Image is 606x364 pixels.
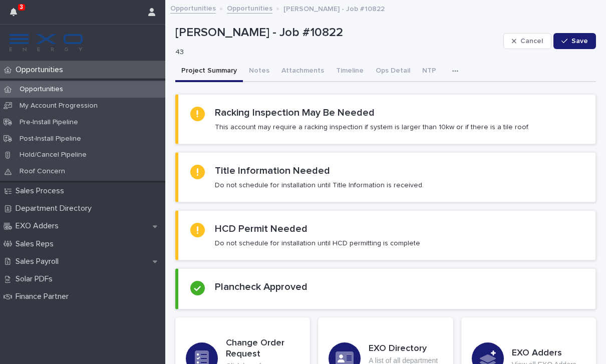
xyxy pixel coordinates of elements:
[12,257,67,266] p: Sales Payroll
[12,292,77,301] p: Finance Partner
[416,61,442,82] button: NTP
[215,239,420,248] p: Do not schedule for installation until HCD permitting is complete
[512,348,576,359] h3: EXO Adders
[12,65,71,75] p: Opportunities
[275,61,330,82] button: Attachments
[175,48,495,57] p: 43
[170,2,216,14] a: Opportunities
[553,33,596,49] button: Save
[215,181,424,190] p: Do not schedule for installation until Title Information is received.
[215,281,308,293] h2: Plancheck Approved
[520,38,543,45] span: Cancel
[175,26,499,40] p: [PERSON_NAME] - Job #10822
[215,107,375,119] h2: Racking Inspection May Be Needed
[226,338,299,359] h3: Change Order Request
[370,61,416,82] button: Ops Detail
[12,274,61,284] p: Solar PDFs
[283,3,385,14] p: [PERSON_NAME] - Job #10822
[20,4,23,11] p: 3
[571,38,588,45] span: Save
[215,223,308,235] h2: HCD Permit Needed
[12,239,62,249] p: Sales Reps
[12,135,89,143] p: Post-Install Pipeline
[12,151,95,159] p: Hold/Cancel Pipeline
[215,165,330,177] h2: Title Information Needed
[330,61,370,82] button: Timeline
[12,85,71,94] p: Opportunities
[8,33,84,53] img: FKS5r6ZBThi8E5hshIGi
[503,33,551,49] button: Cancel
[10,6,23,24] div: 3
[369,343,442,354] h3: EXO Directory
[12,118,86,127] p: Pre-Install Pipeline
[243,61,275,82] button: Notes
[12,167,73,176] p: Roof Concern
[12,221,67,231] p: EXO Adders
[227,2,272,14] a: Opportunities
[12,102,106,110] p: My Account Progression
[12,186,72,196] p: Sales Process
[175,61,243,82] button: Project Summary
[12,204,100,213] p: Department Directory
[215,123,529,132] p: This account may require a racking inspection if system is larger than 10kw or if there is a tile...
